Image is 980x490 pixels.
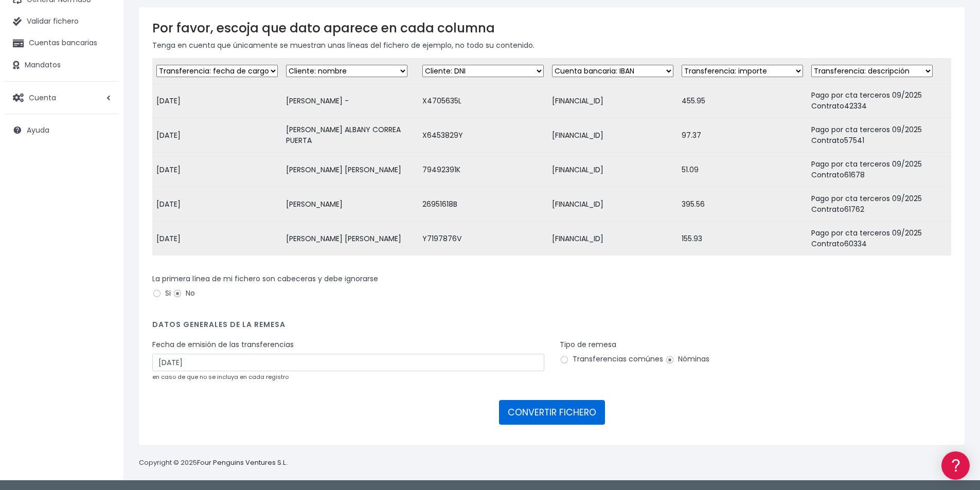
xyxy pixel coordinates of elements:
[152,21,951,35] h3: Por favor, escoja que dato aparece en cada columna
[282,84,418,118] td: [PERSON_NAME] -
[10,146,195,162] a: Problemas habituales
[10,162,195,178] a: Videotutoriales
[152,373,289,381] small: en caso de que no se incluya en cada registro
[173,288,195,299] label: No
[29,92,56,102] span: Cuenta
[152,84,282,118] td: [DATE]
[10,275,195,293] button: Contáctanos
[678,118,807,153] td: 97.37
[807,84,951,118] td: Pago por cta terceros 09/2025 Contrato42334
[152,288,171,299] label: Si
[282,222,418,256] td: [PERSON_NAME] [PERSON_NAME]
[5,87,118,108] a: Cuenta
[807,222,951,256] td: Pago por cta terceros 09/2025 Contrato60334
[152,320,951,334] h4: Datos generales de la remesa
[560,339,616,350] label: Tipo de remesa
[499,400,605,425] button: CONVERTIR FICHERO
[548,84,678,118] td: [FINANCIAL_ID]
[678,222,807,256] td: 155.93
[282,118,418,153] td: [PERSON_NAME] ALBANY CORREA PUERTA
[548,153,678,187] td: [FINANCIAL_ID]
[282,187,418,222] td: [PERSON_NAME]
[282,153,418,187] td: [PERSON_NAME] [PERSON_NAME]
[10,87,195,103] a: Información general
[807,118,951,153] td: Pago por cta terceros 09/2025 Contrato57541
[548,222,678,256] td: [FINANCIAL_ID]
[152,339,294,350] label: Fecha de emisión de las transferencias
[10,204,195,214] div: Facturación
[807,153,951,187] td: Pago por cta terceros 09/2025 Contrato61678
[418,222,548,256] td: Y7197876V
[152,222,282,256] td: [DATE]
[5,119,118,141] a: Ayuda
[5,11,118,32] a: Validar fichero
[10,71,195,81] div: Información general
[152,40,951,51] p: Tenga en cuenta que únicamente se muestran unas líneas del fichero de ejemplo, no todo su contenido.
[418,153,548,187] td: 79492391K
[152,153,282,187] td: [DATE]
[10,114,195,123] div: Convertir ficheros
[418,118,548,153] td: X6453829Y
[678,84,807,118] td: 455.95
[548,187,678,222] td: [FINANCIAL_ID]
[27,125,49,135] span: Ayuda
[197,458,287,467] a: Four Penguins Ventures S.L.
[678,187,807,222] td: 395.56
[10,221,195,237] a: General
[10,263,195,279] a: API
[141,296,198,306] a: POWERED BY ENCHANT
[10,130,195,146] a: Formatos
[152,274,378,284] label: La primera línea de mi fichero son cabeceras y debe ignorarse
[5,55,118,76] a: Mandatos
[560,354,663,365] label: Transferencias comúnes
[10,247,195,257] div: Programadores
[418,84,548,118] td: X4705635L
[152,118,282,153] td: [DATE]
[152,187,282,222] td: [DATE]
[418,187,548,222] td: 26951618B
[548,118,678,153] td: [FINANCIAL_ID]
[665,354,709,365] label: Nóminas
[5,32,118,54] a: Cuentas bancarias
[678,153,807,187] td: 51.09
[10,178,195,194] a: Perfiles de empresas
[807,187,951,222] td: Pago por cta terceros 09/2025 Contrato61762
[139,458,289,468] p: Copyright © 2025 .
